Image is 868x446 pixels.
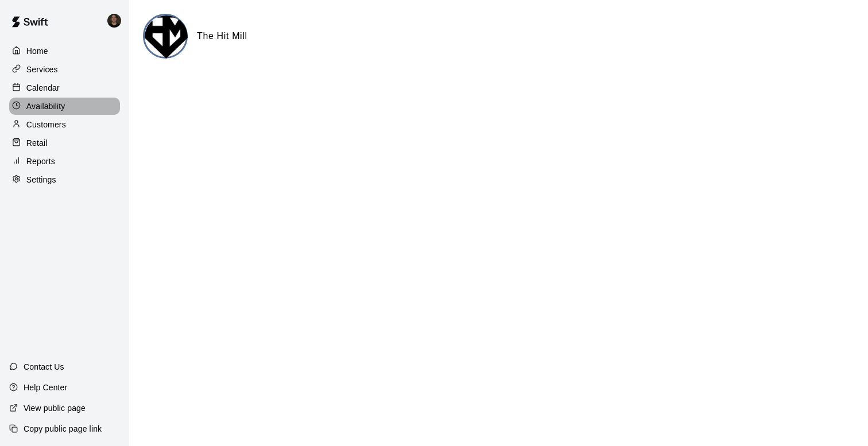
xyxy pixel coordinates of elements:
[9,42,120,60] a: Home
[24,361,64,373] p: Contact Us
[107,14,121,28] img: Kyle Harris
[9,153,120,170] a: Reports
[26,174,56,185] p: Settings
[9,171,120,188] a: Settings
[26,156,55,167] p: Reports
[9,61,120,78] a: Services
[9,116,120,133] a: Customers
[105,9,129,32] div: Kyle Harris
[26,82,60,94] p: Calendar
[24,382,67,393] p: Help Center
[24,423,102,435] p: Copy public page link
[26,64,58,75] p: Services
[145,15,188,59] img: The Hit Mill logo
[26,137,48,149] p: Retail
[24,402,86,414] p: View public page
[9,98,120,115] a: Availability
[9,134,120,152] a: Retail
[26,119,66,130] p: Customers
[197,29,247,44] h6: The Hit Mill
[26,100,65,112] p: Availability
[9,79,120,96] a: Calendar
[26,45,48,57] p: Home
